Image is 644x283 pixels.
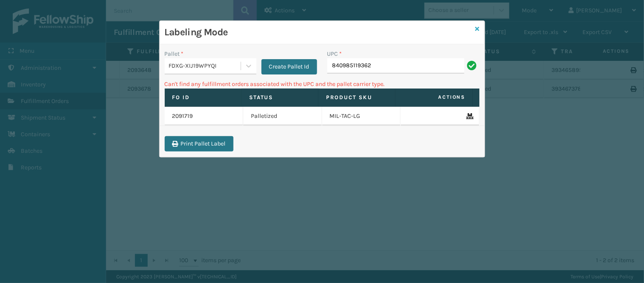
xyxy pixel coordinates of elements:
i: Remove From Pallet [467,113,472,119]
td: Palletized [243,107,322,126]
p: Can't find any fulfillment orders associated with the UPC and the pallet carrier type. [165,80,480,89]
button: Create Pallet Id [262,59,317,74]
label: Pallet [165,49,184,58]
label: Product SKU [326,94,388,101]
div: FDXG-XIJ19WPYQI [169,62,242,71]
label: UPC [327,49,342,58]
span: Actions [398,90,471,104]
label: Fo Id [172,94,234,101]
label: Status [249,94,311,101]
button: Print Pallet Label [165,136,233,152]
a: 2091719 [172,112,193,120]
h3: Labeling Mode [165,26,472,39]
td: MIL-TAC-LG [322,107,401,126]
